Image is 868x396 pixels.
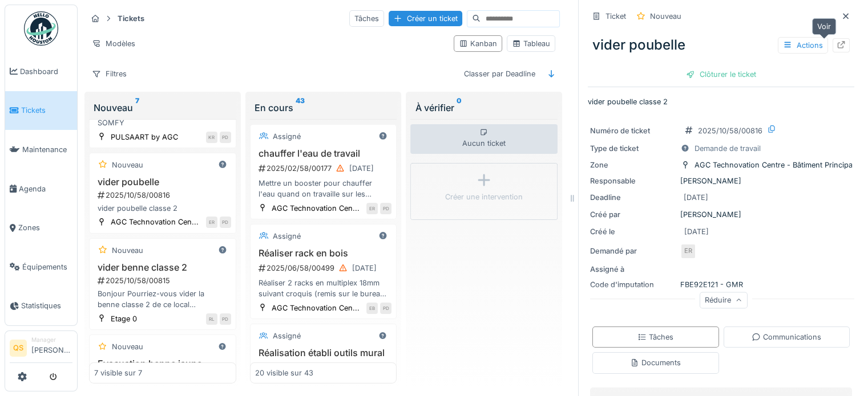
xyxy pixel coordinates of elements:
div: [DATE] [352,263,377,273]
span: Zones [18,222,72,233]
a: Dashboard [5,52,77,91]
div: Communications [752,332,821,342]
span: Tickets [21,105,72,116]
div: Demandé par [590,246,676,256]
div: AGC Technovation Cen... [111,217,199,227]
div: 2025/02/58/00177 [257,161,392,175]
div: Etage 0 [111,313,137,324]
div: À vérifier [415,101,553,115]
div: 20 visible sur 43 [255,368,313,378]
div: PD [380,203,391,214]
div: 2025/10/58/00816 [96,190,231,201]
div: 2025/10/58/00816 [698,125,762,136]
div: PULSAART by AGC [111,132,178,142]
div: [PERSON_NAME] [590,209,852,220]
sup: 43 [296,101,305,115]
div: Ticket [605,11,626,22]
span: Équipements [22,262,72,272]
h3: vider poubelle [94,177,231,187]
div: Assigné à [590,264,676,275]
div: RL [206,313,217,325]
div: PD [220,132,231,143]
a: Équipements [5,247,77,287]
h3: Réaliser rack en bois [255,248,392,259]
div: PD [220,313,231,325]
h3: chauffer l'eau de travail [255,148,392,159]
li: [PERSON_NAME] [31,336,72,360]
h3: Réalisation établi outils mural [255,348,392,358]
div: KR [206,132,217,143]
div: Bonjour Pourriez-vous vider la benne classe 2 de ce local merci [94,288,231,310]
div: Code d'imputation [590,279,676,290]
div: AGC Technovation Cen... [272,203,360,214]
div: ER [206,217,217,228]
div: Type de ticket [590,143,676,154]
span: Agenda [19,183,72,194]
div: Assigné [273,231,301,242]
span: Dashboard [20,66,72,77]
a: Agenda [5,169,77,209]
div: Assigné [273,131,301,142]
div: Réduire [700,292,748,308]
div: Deadline [590,192,676,203]
div: FBE92E121 - GMR [590,279,852,290]
div: Manager [31,336,72,344]
div: Modèles [87,35,140,52]
div: Réaliser 2 racks en multiplex 18mm suivant croquis (remis sur le bureau de Decuyper P.). Attentio... [255,277,392,299]
div: [DATE] [684,192,708,203]
div: [PERSON_NAME] [590,175,852,186]
li: QS [10,340,27,357]
div: En cours [255,101,393,115]
div: Créé le [590,226,676,237]
div: Clôturer le ticket [681,67,761,82]
div: 2025/10/58/00815 [96,275,231,286]
div: AGC Technovation Cen... [272,303,360,313]
img: Badge_color-CXgf-gQk.svg [24,11,58,46]
div: EB [366,303,378,314]
div: Assigné [273,330,301,341]
div: Créé par [590,209,676,220]
div: Zone [590,160,676,170]
div: 2025/06/58/00499 [257,261,392,275]
div: Numéro de ticket [590,125,676,136]
div: Tâches [637,332,673,342]
div: Voir [812,18,836,35]
div: Nouveau [112,245,143,256]
div: [DATE] [684,226,709,237]
div: AGC Technovation Centre - Bâtiment Principal [695,160,854,170]
span: Maintenance [22,144,72,155]
div: Nouveau [112,341,143,352]
div: Tableau [512,38,550,49]
div: 2025/06/58/00479 [257,361,392,375]
div: Demande de travail [695,143,761,154]
div: Documents [630,357,681,368]
sup: 7 [135,101,139,115]
div: Créer une intervention [445,191,523,202]
span: Statistiques [21,300,72,311]
p: vider poubelle classe 2 [588,96,854,107]
div: PD [220,217,231,228]
a: Zones [5,208,77,247]
div: Créer un ticket [389,11,462,26]
div: Nouveau [112,160,143,170]
a: Tickets [5,91,77,130]
div: ER [366,203,378,214]
strong: Tickets [113,13,149,24]
div: Filtres [87,66,132,82]
a: QS Manager[PERSON_NAME] [10,336,72,363]
div: Responsable [590,175,676,186]
sup: 0 [456,101,461,115]
div: ER [680,243,696,259]
div: Nouveau [650,11,681,22]
div: vider poubelle [588,30,854,60]
div: PD [380,303,391,314]
div: 7 visible sur 7 [94,368,142,378]
div: Mettre un booster pour chauffer l'eau quand on travaille sur les machines. [255,178,392,199]
div: Kanban [459,38,497,49]
a: Maintenance [5,130,77,169]
h3: Evacuation benne jaune [94,358,231,369]
div: [DATE] [349,163,374,174]
div: Actions [778,37,828,54]
a: Statistiques [5,287,77,326]
div: vider poubelle classe 2 [94,203,231,214]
